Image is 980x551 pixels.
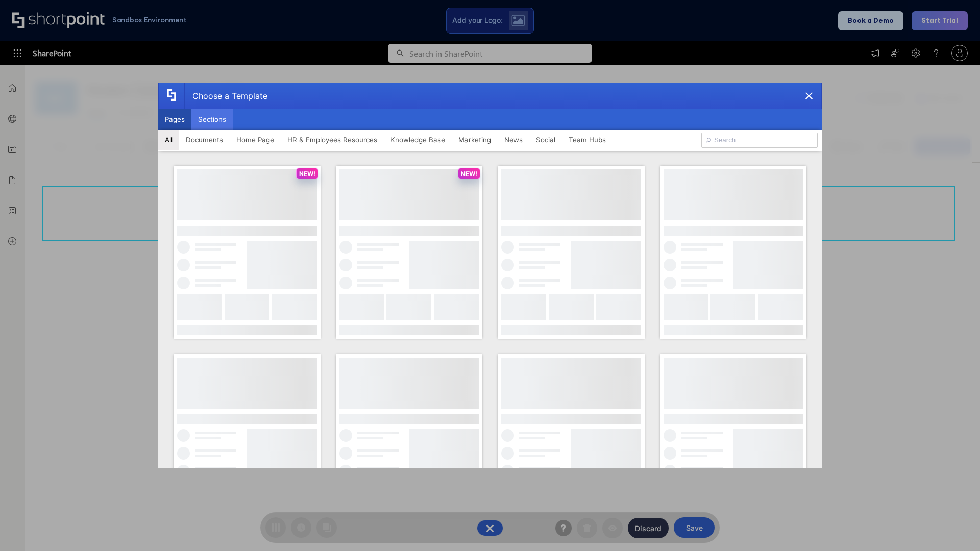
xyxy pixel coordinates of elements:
button: News [498,130,529,150]
button: HR & Employees Resources [281,130,384,150]
div: template selector [158,83,822,468]
button: Home Page [230,130,281,150]
button: Team Hubs [562,130,612,150]
input: Search [701,133,818,148]
p: NEW! [299,170,315,178]
button: Sections [191,109,233,130]
button: Knowledge Base [384,130,452,150]
button: Pages [158,109,191,130]
div: Choose a Template [184,83,267,109]
button: Marketing [452,130,498,150]
iframe: Chat Widget [929,502,980,551]
button: Social [529,130,562,150]
p: NEW! [461,170,477,178]
button: All [158,130,179,150]
button: Documents [179,130,230,150]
